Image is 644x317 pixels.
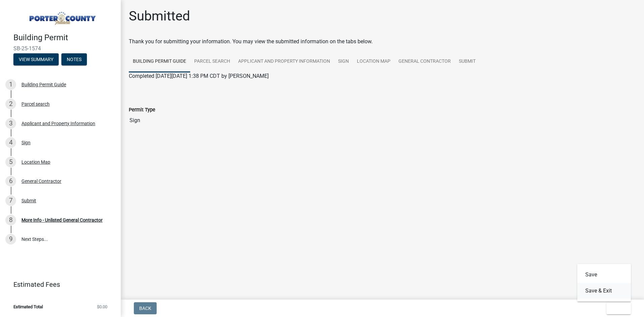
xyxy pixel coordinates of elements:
wm-modal-confirm: Summary [13,57,59,62]
div: 4 [5,137,16,148]
div: Sign [21,140,31,145]
a: Location Map [353,51,394,72]
div: 2 [5,99,16,109]
div: Applicant and Property Information [21,121,95,126]
div: Parcel search [21,102,50,106]
span: Completed [DATE][DATE] 1:38 PM CDT by [PERSON_NAME] [129,73,269,79]
span: SB-25-1574 [13,45,107,52]
button: View Summary [13,53,59,65]
div: 1 [5,79,16,90]
div: 8 [5,215,16,225]
button: Notes [61,53,87,65]
a: Submit [455,51,480,72]
div: Location Map [21,160,50,164]
div: Thank you for submitting your information. You may view the submitted information on the tabs below. [129,38,636,46]
button: Back [134,302,157,314]
span: Back [139,306,151,311]
div: Exit [577,264,631,302]
div: 6 [5,176,16,187]
a: General Contractor [394,51,455,72]
label: Permit Type [129,108,155,112]
button: Exit [606,302,631,314]
a: Building Permit Guide [129,51,190,72]
a: Applicant and Property Information [234,51,334,72]
div: General Contractor [21,179,61,183]
div: 7 [5,195,16,206]
h4: Building Permit [13,33,115,43]
div: More Info - Unlisted General Contractor [21,218,103,222]
span: $0.00 [97,305,107,309]
div: Building Permit Guide [21,82,66,87]
div: 3 [5,118,16,129]
h1: Submitted [129,8,190,24]
div: 5 [5,157,16,167]
span: Estimated Total [13,305,43,309]
a: Sign [334,51,353,72]
a: Estimated Fees [5,278,110,291]
wm-modal-confirm: Notes [61,57,87,62]
div: Submit [21,198,36,203]
button: Save [577,267,631,283]
div: 9 [5,234,16,245]
img: Porter County, Indiana [13,7,110,26]
span: Exit [612,306,622,311]
a: Parcel search [190,51,234,72]
button: Save & Exit [577,283,631,299]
